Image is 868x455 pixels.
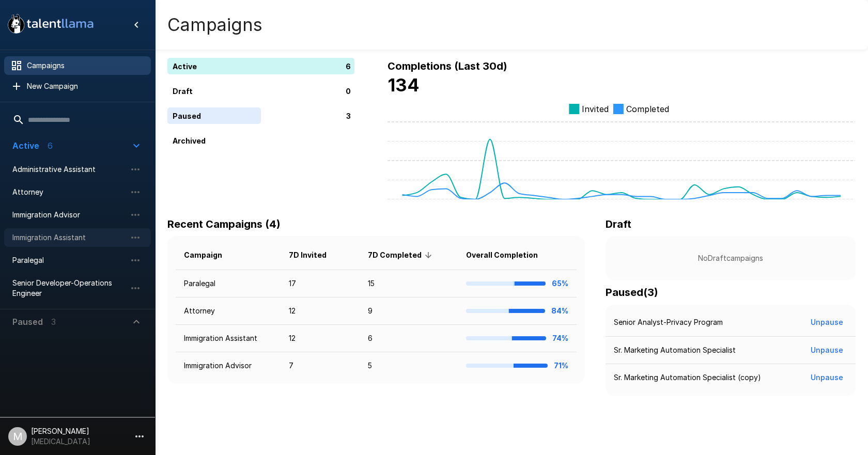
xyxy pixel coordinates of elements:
[807,368,847,387] button: Unpause
[281,325,360,352] td: 12
[184,249,236,261] span: Campaign
[614,372,761,383] p: Sr. Marketing Automation Specialist (copy)
[346,61,351,72] p: 6
[346,111,351,121] p: 3
[281,352,360,380] td: 7
[281,270,360,297] td: 17
[807,313,847,332] button: Unpause
[551,306,568,315] b: 84%
[289,249,340,261] span: 7D Invited
[360,270,457,297] td: 15
[606,218,631,230] b: Draft
[176,352,281,380] td: Immigration Advisor
[388,74,420,96] b: 134
[554,361,568,370] b: 71%
[622,253,839,263] p: No Draft campaigns
[176,297,281,325] td: Attorney
[614,317,723,327] p: Senior Analyst-Privacy Program
[807,341,847,360] button: Unpause
[368,249,435,261] span: 7D Completed
[360,297,457,325] td: 9
[176,270,281,297] td: Paralegal
[167,218,281,230] b: Recent Campaigns (4)
[552,279,568,288] b: 65%
[176,325,281,352] td: Immigration Assistant
[606,286,658,299] b: Paused ( 3 )
[346,86,351,97] p: 0
[388,60,507,72] b: Completions (Last 30d)
[167,14,262,36] h4: Campaigns
[466,249,551,261] span: Overall Completion
[281,297,360,325] td: 12
[552,334,568,342] b: 74%
[360,325,457,352] td: 6
[360,352,457,380] td: 5
[614,345,736,355] p: Sr. Marketing Automation Specialist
